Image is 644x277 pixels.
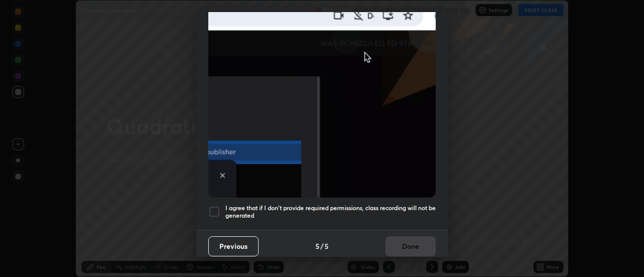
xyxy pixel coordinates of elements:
[208,236,259,256] button: Previous
[325,241,329,251] h4: 5
[225,204,436,220] h5: I agree that if I don't provide required permissions, class recording will not be generated
[320,241,324,251] h4: /
[315,241,319,251] h4: 5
